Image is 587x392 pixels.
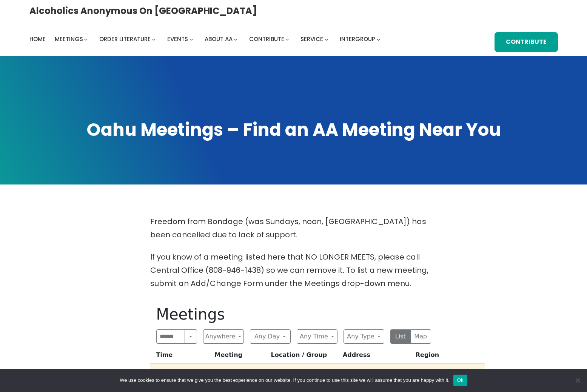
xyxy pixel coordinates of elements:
[340,35,375,43] span: Intergroup
[249,34,284,45] a: Contribute
[300,34,323,45] a: Service
[29,34,46,45] a: Home
[29,35,46,43] span: Home
[120,377,449,384] span: We use cookies to ensure that we give you the best experience on our website. If you continue to ...
[156,305,431,323] h1: Meetings
[212,350,268,364] th: Meeting
[203,329,244,344] button: Anywhere
[285,38,289,41] button: Contribute submenu
[205,34,233,45] a: About AA
[29,34,383,45] nav: Intergroup
[250,329,291,344] button: Any Day
[377,38,380,41] button: Intergroup submenu
[495,32,558,52] a: Contribute
[84,38,88,41] button: Meetings submenu
[190,38,193,41] button: Events submenu
[152,38,156,41] button: Order Literature submenu
[453,375,467,386] button: Ok
[29,118,558,141] h1: Oahu Meetings – Find an AA Meeting Near You
[300,35,323,43] span: Service
[325,38,328,41] button: Service submenu
[205,35,233,43] span: About AA
[234,38,237,41] button: About AA submenu
[297,329,337,344] button: Any Time
[410,329,431,344] button: Map
[150,215,437,241] p: Freedom from Bondage (was Sundays, noon, [GEOGRAPHIC_DATA]) has been cancelled due to lack of sup...
[268,350,339,364] th: Location / Group
[153,367,479,388] button: 2 meetings in progress
[156,329,185,344] input: Search
[390,329,411,344] button: List
[55,34,83,45] a: Meetings
[99,35,151,43] span: Order Literature
[150,350,212,364] th: Time
[185,329,197,344] button: Search
[167,34,188,45] a: Events
[574,377,581,384] span: No
[340,350,413,364] th: Address
[29,3,257,19] a: Alcoholics Anonymous on [GEOGRAPHIC_DATA]
[340,34,375,45] a: Intergroup
[344,329,384,344] button: Any Type
[249,35,284,43] span: Contribute
[55,35,83,43] span: Meetings
[150,251,437,290] p: If you know of a meeting listed here that NO LONGER MEETS, please call Central Office (808-946-14...
[167,35,188,43] span: Events
[413,350,485,364] th: Region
